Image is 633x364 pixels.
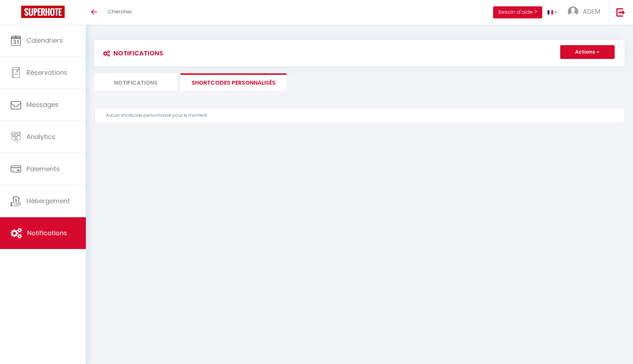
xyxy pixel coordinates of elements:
[26,164,60,173] span: Paiements
[108,8,132,15] span: Chercher
[26,100,59,109] span: Messages
[106,112,618,119] div: Aucun shortcode personnalisé pour le moment.
[94,73,177,91] li: Notifications
[26,196,70,205] span: Hébergement
[27,229,67,237] span: Notifications
[583,7,600,16] span: ADEM
[100,45,163,61] h3: Notifications
[26,68,67,77] span: Réservations
[560,45,615,59] button: Actions
[21,6,65,18] img: Super Booking
[568,6,578,17] img: ...
[616,8,625,17] img: logout
[26,36,63,45] span: Calendriers
[493,6,542,18] button: Besoin d'aide ?
[181,73,286,91] li: SHORTCODES PERSONNALISÉS
[26,132,55,141] span: Analytics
